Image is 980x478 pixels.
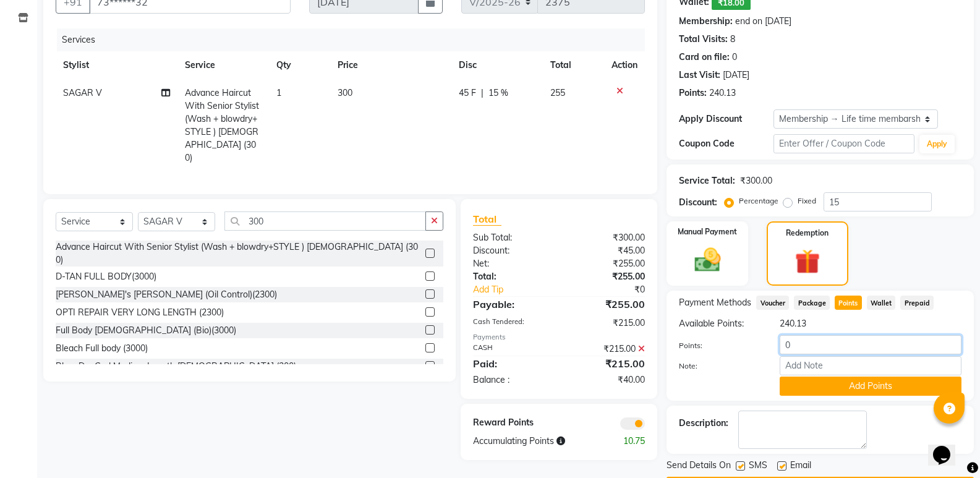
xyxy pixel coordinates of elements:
[464,356,559,371] div: Paid:
[686,245,729,275] img: _cash.svg
[730,33,735,46] div: 8
[464,297,559,312] div: Payable:
[185,87,259,163] span: Advance Haircut With Senior Stylist (Wash + blowdry+STYLE ) [DEMOGRAPHIC_DATA] (300)
[735,15,791,28] div: end on [DATE]
[63,87,102,98] span: SAGAR V
[679,196,717,209] div: Discount:
[559,270,654,283] div: ₹255.00
[679,137,773,150] div: Coupon Code
[679,174,735,187] div: Service Total:
[451,51,543,79] th: Disc
[464,244,559,257] div: Discount:
[559,317,654,330] div: ₹215.00
[276,87,281,98] span: 1
[749,459,767,474] span: SMS
[56,324,236,337] div: Full Body [DEMOGRAPHIC_DATA] (Bio)(3000)
[473,213,501,226] span: Total
[269,51,330,79] th: Qty
[464,435,607,448] div: Accumulating Points
[464,283,575,296] a: Add Tip
[575,283,654,296] div: ₹0
[464,373,559,386] div: Balance :
[543,51,604,79] th: Total
[679,51,730,64] div: Card on file:
[464,257,559,270] div: Net:
[670,317,770,330] div: Available Points:
[56,342,148,355] div: Bleach Full body (3000)
[679,296,751,309] span: Payment Methods
[786,228,829,239] label: Redemption
[559,231,654,244] div: ₹300.00
[794,296,830,310] span: Package
[798,195,816,207] label: Fixed
[867,296,896,310] span: Wallet
[559,297,654,312] div: ₹255.00
[739,195,778,207] label: Percentage
[330,51,451,79] th: Price
[919,135,955,153] button: Apply
[679,33,728,46] div: Total Visits:
[667,459,731,474] span: Send Details On
[607,435,654,448] div: 10.75
[57,28,654,51] div: Services
[464,231,559,244] div: Sub Total:
[679,15,733,28] div: Membership:
[559,356,654,371] div: ₹215.00
[780,335,961,354] input: Points
[740,174,772,187] div: ₹300.00
[56,241,420,267] div: Advance Haircut With Senior Stylist (Wash + blowdry+STYLE ) [DEMOGRAPHIC_DATA] (300)
[773,134,914,153] input: Enter Offer / Coupon Code
[481,87,484,100] span: |
[670,361,770,372] label: Note:
[679,417,728,430] div: Description:
[559,343,654,356] div: ₹215.00
[723,69,749,82] div: [DATE]
[679,87,707,100] div: Points:
[473,332,645,343] div: Payments
[464,343,559,356] div: CASH
[732,51,737,64] div: 0
[928,429,968,466] iframe: chat widget
[900,296,934,310] span: Prepaid
[679,113,773,126] div: Apply Discount
[464,270,559,283] div: Total:
[56,360,296,373] div: Blow Dry Curl Medium Length [DEMOGRAPHIC_DATA] (300)
[709,87,736,100] div: 240.13
[559,257,654,270] div: ₹255.00
[56,306,224,319] div: OPTI REPAIR VERY LONG LENGTH (2300)
[177,51,269,79] th: Service
[224,211,426,231] input: Search or Scan
[559,244,654,257] div: ₹45.00
[488,87,508,100] span: 15 %
[464,416,559,430] div: Reward Points
[338,87,352,98] span: 300
[756,296,789,310] span: Voucher
[604,51,645,79] th: Action
[550,87,565,98] span: 255
[56,270,156,283] div: D-TAN FULL BODY(3000)
[459,87,476,100] span: 45 F
[464,317,559,330] div: Cash Tendered:
[790,459,811,474] span: Email
[56,51,177,79] th: Stylist
[56,288,277,301] div: [PERSON_NAME]'s [PERSON_NAME] (Oil Control)(2300)
[787,246,828,277] img: _gift.svg
[835,296,862,310] span: Points
[770,317,971,330] div: 240.13
[559,373,654,386] div: ₹40.00
[679,69,720,82] div: Last Visit:
[670,340,770,351] label: Points:
[780,356,961,375] input: Add Note
[780,377,961,396] button: Add Points
[678,226,737,237] label: Manual Payment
